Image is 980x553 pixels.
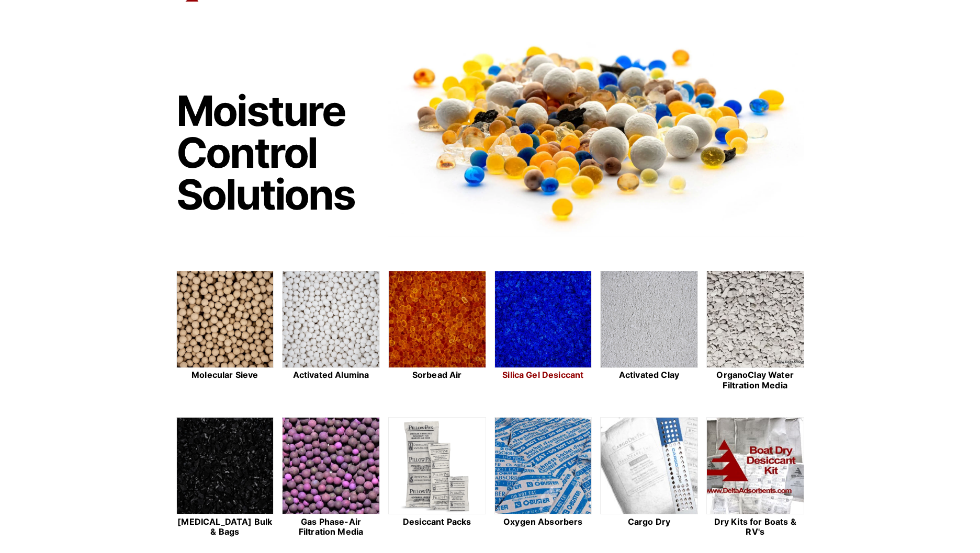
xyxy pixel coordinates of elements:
a: Molecular Sieve [176,271,274,392]
h2: OrganoClay Water Filtration Media [706,370,804,390]
h2: Molecular Sieve [176,370,274,380]
a: Cargo Dry [600,417,698,538]
a: Dry Kits for Boats & RV's [706,417,804,538]
img: Image [388,27,804,237]
h2: [MEDICAL_DATA] Bulk & Bags [176,517,274,537]
h1: Moisture Control Solutions [176,90,378,215]
h2: Dry Kits for Boats & RV's [706,517,804,537]
h2: Activated Alumina [282,370,380,380]
a: [MEDICAL_DATA] Bulk & Bags [176,417,274,538]
h2: Desiccant Packs [388,517,486,527]
a: Sorbead Air [388,271,486,392]
h2: Activated Clay [600,370,698,380]
a: Activated Clay [600,271,698,392]
a: Desiccant Packs [388,417,486,538]
a: Gas Phase-Air Filtration Media [282,417,380,538]
a: Oxygen Absorbers [494,417,592,538]
h2: Silica Gel Desiccant [494,370,592,380]
h2: Cargo Dry [600,517,698,527]
h2: Sorbead Air [388,370,486,380]
a: OrganoClay Water Filtration Media [706,271,804,392]
h2: Oxygen Absorbers [494,517,592,527]
h2: Gas Phase-Air Filtration Media [282,517,380,537]
a: Activated Alumina [282,271,380,392]
a: Silica Gel Desiccant [494,271,592,392]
